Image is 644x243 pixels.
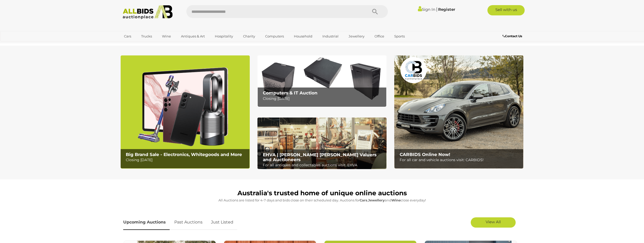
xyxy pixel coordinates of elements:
[471,217,516,228] a: View All
[240,32,258,41] a: Charity
[257,55,387,107] a: Computers & IT Auction Computers & IT Auction Closing [DATE]
[126,152,242,157] b: Big Brand Sale - Electronics, Whitegoods and More
[263,95,384,102] p: Closing [DATE]
[207,215,237,230] a: Just Listed
[394,55,523,169] a: CARBIDS Online Now! CARBIDS Online Now! For all car and vehicle auctions visit: CARBIDS!
[436,6,437,12] span: |
[291,32,316,41] a: Household
[360,198,367,202] strong: Cars
[391,198,401,202] strong: Wine
[503,33,523,39] a: Contact Us
[126,157,247,163] p: Closing [DATE]
[394,55,523,169] img: CARBIDS Online Now!
[178,32,208,41] a: Antiques & Art
[123,197,521,203] p: All Auctions are listed for 4-7 days and bids close on their scheduled day. Auctions for , and cl...
[159,32,174,41] a: Wine
[368,198,385,202] strong: Jewellery
[257,118,387,169] a: EHVA | Evans Hastings Valuers and Auctioneers EHVA | [PERSON_NAME] [PERSON_NAME] Valuers and Auct...
[263,162,384,168] p: For all antiques and collectables auctions visit: EHVA
[121,55,250,169] a: Big Brand Sale - Electronics, Whitegoods and More Big Brand Sale - Electronics, Whitegoods and Mo...
[257,118,387,169] img: EHVA | Evans Hastings Valuers and Auctioneers
[257,55,387,107] img: Computers & IT Auction
[345,32,368,41] a: Jewellery
[123,215,170,230] a: Upcoming Auctions
[263,152,377,162] b: EHVA | [PERSON_NAME] [PERSON_NAME] Valuers and Auctioneers
[362,5,388,18] button: Search
[438,7,455,12] a: Register
[486,219,501,224] span: View All
[371,32,388,41] a: Office
[503,34,522,38] b: Contact Us
[121,41,164,49] a: [GEOGRAPHIC_DATA]
[263,90,318,95] b: Computers & IT Auction
[487,5,525,15] a: Sell with us
[400,152,450,157] b: CARBIDS Online Now!
[319,32,342,41] a: Industrial
[262,32,287,41] a: Computers
[170,215,206,230] a: Past Auctions
[121,32,134,41] a: Cars
[391,32,408,41] a: Sports
[123,190,521,197] h1: Australia's trusted home of unique online auctions
[138,32,155,41] a: Trucks
[400,157,521,163] p: For all car and vehicle auctions visit: CARBIDS!
[418,7,435,12] a: Sign In
[121,55,250,169] img: Big Brand Sale - Electronics, Whitegoods and More
[120,5,176,19] img: Allbids.com.au
[212,32,236,41] a: Hospitality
